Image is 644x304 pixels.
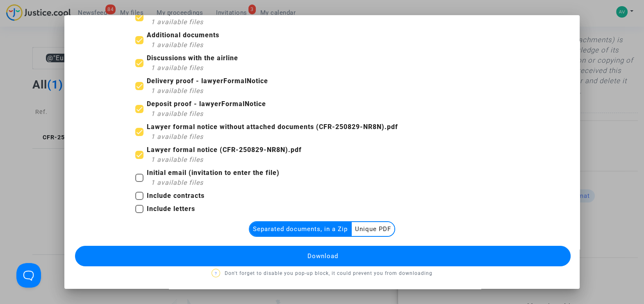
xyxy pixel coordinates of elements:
span: 1 available files [151,156,203,163]
b: Lawyer formal notice without attached documents (CFR-250829-NR8N).pdf [147,123,398,131]
span: 1 available files [151,41,203,49]
b: Lawyer formal notice (CFR-250829-NR8N).pdf [147,146,302,154]
b: Additional documents [147,31,219,39]
span: 1 available files [151,18,203,26]
span: 1 available files [151,133,203,141]
multi-toggle-item: Unique PDF [352,222,394,236]
b: Discussions with the airline [147,54,238,62]
p: Don't forget to disable you pop-up block, it could prevent you from downloading [74,268,570,279]
b: Include letters [147,205,195,213]
iframe: Help Scout Beacon - Open [16,263,41,288]
b: Include contracts [147,192,205,200]
span: 1 available files [151,87,203,95]
button: Download [75,246,571,266]
b: Delivery proof - lawyerFormalNotice [147,77,268,85]
multi-toggle-item: Separated documents, in a Zip [250,222,352,236]
span: Download [307,252,338,260]
span: 1 available files [151,179,203,186]
b: Initial email (invitation to enter the file) [147,169,280,177]
b: Deposit proof - lawyerFormalNotice [147,100,266,108]
span: 1 available files [151,64,203,72]
span: 1 available files [151,110,203,118]
span: ? [215,271,217,276]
